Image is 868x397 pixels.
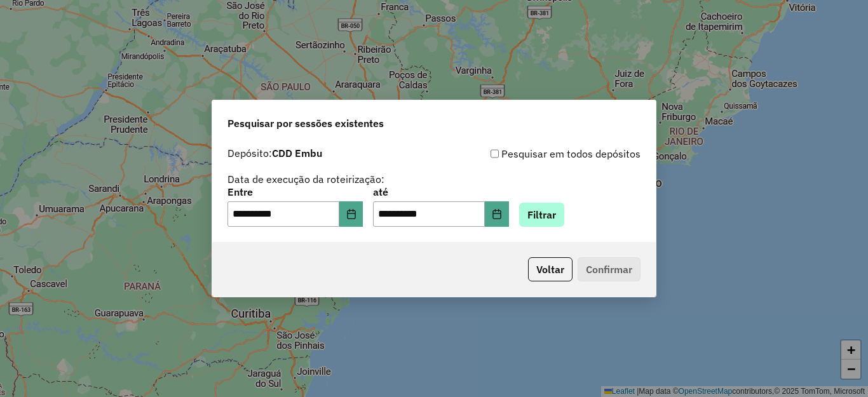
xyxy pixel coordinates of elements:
label: Entre [227,184,363,199]
button: Choose Date [485,201,509,227]
span: Pesquisar por sessões existentes [227,116,384,131]
button: Voltar [528,257,573,281]
strong: CDD Embu [272,147,322,159]
label: Data de execução da roteirização: [227,172,384,187]
div: Pesquisar em todos depósitos [434,146,641,161]
button: Choose Date [339,201,363,227]
label: Depósito: [227,145,322,161]
label: até [373,184,508,199]
button: Filtrar [519,203,564,227]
